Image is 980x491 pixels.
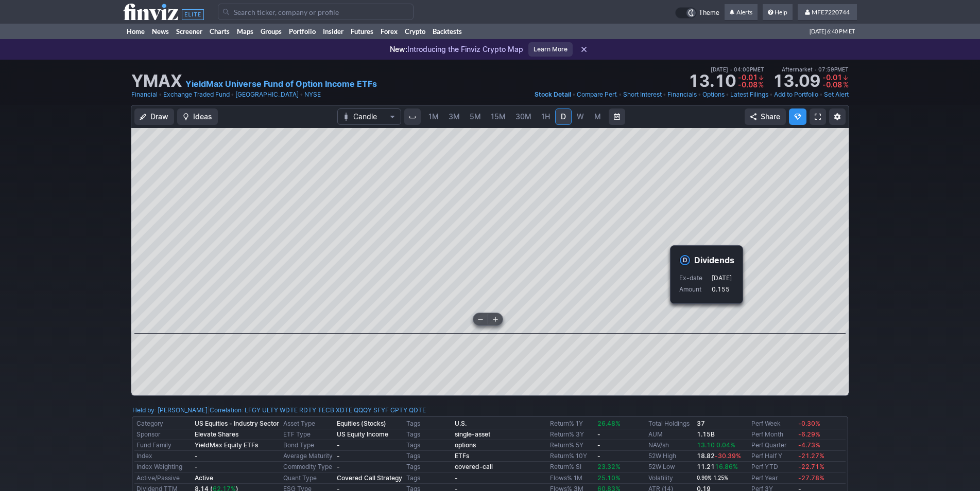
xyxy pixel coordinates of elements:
a: Futures [347,24,377,39]
a: 1H [537,108,555,125]
a: options [455,441,476,449]
td: Tags [404,419,453,429]
b: - [337,452,340,460]
p: Amount [679,284,711,295]
a: [PERSON_NAME] [158,405,208,415]
b: - [597,441,600,449]
td: Index [134,451,193,462]
span: [DATE] 04:00PM ET [711,65,764,74]
span: Draw [150,112,168,122]
span: -0.01 [822,73,842,82]
span: -4.73% [798,441,820,449]
a: Add to Portfolio [774,89,818,100]
span: • [572,89,576,100]
span: • [618,89,622,100]
a: Charts [206,24,233,39]
span: -0.30% [798,420,820,427]
a: [GEOGRAPHIC_DATA] [235,89,299,100]
a: Help [763,4,793,21]
td: Perf Half Y [749,451,796,462]
a: Backtests [429,24,466,39]
span: • [159,89,162,100]
a: GPTY [390,405,407,415]
td: Total Holdings [646,419,695,429]
a: ETFs [455,452,469,460]
b: covered-call [455,463,493,470]
span: -21.27% [798,452,824,460]
a: YieldMax Universe Fund of Option Income ETFs [185,78,377,90]
a: TECB [318,405,334,415]
b: 18.82 [697,452,741,460]
span: 0.04% [716,441,735,449]
p: Ex-date [679,273,711,283]
span: 3M [449,112,460,121]
span: -0.08 [738,80,758,89]
a: ULTY [262,405,278,415]
span: % [843,80,849,89]
p: [DATE] [712,273,732,283]
div: Event [670,245,743,304]
td: Average Maturity [281,451,335,462]
a: SFYF [373,405,389,415]
a: Groups [257,24,285,39]
span: • [726,89,729,100]
td: Tags [404,462,453,472]
p: 0.155 [712,284,732,295]
a: WDTE [280,405,298,415]
td: AUM [646,429,695,440]
a: QQQY [354,405,372,415]
button: Chart Type [337,108,401,125]
b: - [337,463,340,470]
span: -0.08 [822,80,842,89]
span: 13.10 [697,441,715,449]
b: U.S. [455,420,467,427]
strong: 13.10 [688,73,736,89]
button: Zoom out [473,313,488,325]
span: • [769,89,773,100]
a: Financial [131,89,158,100]
td: Return% SI [548,462,595,472]
td: Tags [404,451,453,462]
b: 37 [697,420,705,427]
button: Zoom in [488,313,503,325]
a: D [555,108,572,125]
span: Share [761,112,780,122]
a: Alerts [725,4,758,21]
span: -27.78% [798,474,824,482]
a: Insider [319,24,347,39]
span: -6.29% [798,430,820,438]
a: Screener [173,24,206,39]
td: ETF Type [281,429,335,440]
a: Theme [675,7,719,19]
b: Active [195,474,213,482]
span: • [231,89,234,100]
span: M [594,112,601,121]
button: Draw [134,108,174,125]
b: - [455,474,458,482]
a: Fullscreen [810,108,826,125]
span: Candle [353,112,385,122]
div: : [132,405,208,415]
td: Quant Type [281,472,335,484]
b: - [337,441,340,449]
span: Compare Perf. [577,90,617,98]
b: US Equity Income [337,430,388,438]
span: • [663,89,666,100]
span: D [561,112,566,121]
a: Stock Detail [535,89,571,100]
td: Index Weighting [134,462,193,472]
span: MFE7220744 [812,8,850,16]
button: Share [745,108,786,125]
a: Learn More [528,42,573,57]
span: 23.32% [597,463,621,470]
span: Stock Detail [535,90,571,98]
a: LFGY [245,405,261,415]
a: Compare Perf. [577,89,617,100]
td: Perf YTD [749,462,796,472]
button: Chart Settings [829,108,846,125]
h4: Dividends [694,254,734,266]
span: 15M [491,112,506,121]
b: Covered Call Strategy [337,474,402,482]
span: Ideas [193,112,212,122]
